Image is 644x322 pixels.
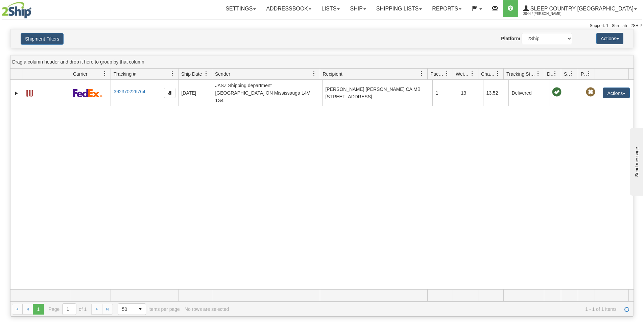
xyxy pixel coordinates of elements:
td: 13 [458,80,483,106]
a: 392370226764 [114,89,145,94]
a: Charge filter column settings [492,68,503,79]
div: Support: 1 - 855 - 55 - 2SHIP [2,23,642,29]
button: Copy to clipboard [164,88,175,98]
span: Sleep Country [GEOGRAPHIC_DATA] [529,6,634,11]
span: On time [552,88,562,97]
td: [DATE] [178,80,212,106]
a: Shipment Issues filter column settings [566,68,578,79]
span: Delivery Status [547,71,553,77]
a: Recipient filter column settings [416,68,427,79]
a: Settings [220,0,261,17]
img: 2 - FedEx Express® [73,89,102,97]
a: Addressbook [261,0,316,17]
span: Packages [430,71,445,77]
span: Tracking # [114,71,136,77]
a: Lists [316,0,345,17]
span: Page 1 [33,304,44,315]
a: Pickup Status filter column settings [583,68,595,79]
a: Sleep Country [GEOGRAPHIC_DATA] 2044 / [PERSON_NAME] [518,0,642,17]
span: 2044 / [PERSON_NAME] [523,10,574,17]
div: grid grouping header [10,55,634,69]
a: Sender filter column settings [308,68,320,79]
span: items per page [118,303,180,315]
span: select [135,304,146,315]
a: Tracking Status filter column settings [532,68,544,79]
label: Platform [501,35,520,42]
div: Send message [5,6,63,11]
span: Pickup Not Assigned [586,88,595,97]
a: Ship [345,0,371,17]
span: Pickup Status [581,71,587,77]
span: Page of 1 [49,303,87,315]
span: Recipient [323,71,342,77]
button: Shipment Filters [21,33,64,45]
input: Page 1 [63,304,76,315]
img: logo2044.jpg [2,2,31,19]
a: Shipping lists [371,0,427,17]
button: Actions [603,88,630,98]
span: Page sizes drop down [118,303,146,315]
td: Delivered [508,80,549,106]
a: Reports [427,0,467,17]
div: No rows are selected [185,306,229,312]
button: Actions [596,33,623,44]
td: 13.52 [483,80,508,106]
span: 1 - 1 of 1 items [234,306,617,312]
td: [PERSON_NAME] [PERSON_NAME] CA MB [STREET_ADDRESS] [322,80,432,106]
a: Expand [13,90,20,97]
span: Sender [215,71,230,77]
a: Label [26,87,33,98]
a: Delivery Status filter column settings [549,68,561,79]
span: Shipment Issues [564,71,570,77]
a: Ship Date filter column settings [200,68,212,79]
iframe: chat widget [628,126,643,195]
span: Tracking Status [506,71,536,77]
a: Packages filter column settings [441,68,453,79]
a: Tracking # filter column settings [167,68,178,79]
span: Weight [456,71,470,77]
a: Weight filter column settings [467,68,478,79]
a: Carrier filter column settings [99,68,111,79]
span: Ship Date [181,71,202,77]
a: Refresh [621,304,632,315]
span: 50 [122,306,131,313]
td: JASZ Shipping department [GEOGRAPHIC_DATA] ON Mississauga L4V 1S4 [212,80,322,106]
span: Charge [481,71,495,77]
span: Carrier [73,71,88,77]
td: 1 [432,80,458,106]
